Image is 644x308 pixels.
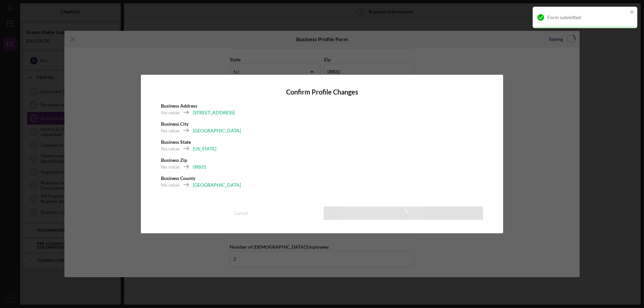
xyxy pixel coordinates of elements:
[161,127,179,134] div: No value
[547,15,628,20] div: Form submitted
[630,9,635,16] button: close
[161,103,197,109] b: Business Address
[193,109,235,116] div: [STREET_ADDRESS]
[161,175,195,181] b: Business County
[161,139,191,145] b: Business State
[193,164,206,170] div: 08831
[161,109,179,116] div: No value
[161,206,320,220] button: Cancel
[193,182,241,188] div: [GEOGRAPHIC_DATA]
[234,206,248,220] div: Cancel
[161,157,187,163] b: Business Zip
[161,121,189,127] b: Business City
[161,164,179,170] div: No value
[161,145,179,152] div: No value
[324,206,483,220] button: Save
[161,182,179,188] div: No value
[193,127,241,134] div: [GEOGRAPHIC_DATA]
[193,145,216,152] div: [US_STATE]
[161,88,483,96] h4: Confirm Profile Changes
